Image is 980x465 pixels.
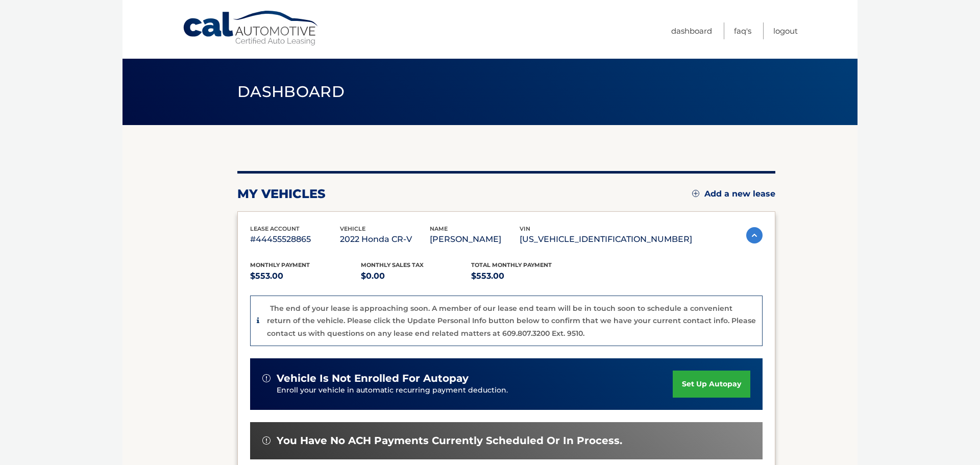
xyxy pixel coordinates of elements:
[471,261,552,268] span: Total Monthly Payment
[262,374,271,382] img: alert-white.svg
[773,22,798,39] a: Logout
[520,225,530,232] span: vin
[250,269,361,283] p: $553.00
[182,10,320,46] a: Cal Automotive
[267,304,756,338] p: The end of your lease is approaching soon. A member of our lease end team will be in touch soon t...
[250,225,300,232] span: lease account
[262,436,271,445] img: alert-white.svg
[734,22,751,39] a: FAQ's
[277,434,622,447] span: You have no ACH payments currently scheduled or in process.
[237,186,326,202] h2: my vehicles
[361,261,424,268] span: Monthly sales Tax
[692,190,699,197] img: add.svg
[430,225,448,232] span: name
[673,371,750,398] a: set up autopay
[671,22,712,39] a: Dashboard
[250,261,310,268] span: Monthly Payment
[250,232,340,247] p: #44455528865
[277,372,469,385] span: vehicle is not enrolled for autopay
[520,232,692,247] p: [US_VEHICLE_IDENTIFICATION_NUMBER]
[471,269,582,283] p: $553.00
[237,82,345,101] span: Dashboard
[340,232,430,247] p: 2022 Honda CR-V
[340,225,365,232] span: vehicle
[430,232,520,247] p: [PERSON_NAME]
[746,227,763,243] img: accordion-active.svg
[277,385,673,396] p: Enroll your vehicle in automatic recurring payment deduction.
[692,189,775,199] a: Add a new lease
[361,269,472,283] p: $0.00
